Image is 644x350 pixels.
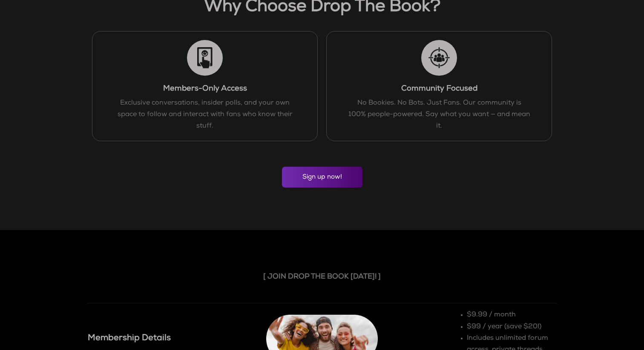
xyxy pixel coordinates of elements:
h4: Membership Details [88,333,177,344]
a: Sign up now! [282,167,362,188]
h3: Community Focused [348,84,530,94]
img: home_choose_1.png [197,47,213,68]
p: No Bookies. No Bots. Just Fans. Our community is 100% people-powered. Say what you want — and mea... [348,98,530,133]
li: $9.99 / month [467,310,556,321]
h4: [ JOIN DROP THE BOOK [DATE]! ] [184,273,460,282]
img: home_choose_2.png [428,47,449,68]
h3: Members-Only Access [114,84,296,94]
li: $99 / year (save $20!) [467,322,556,333]
p: Exclusive conversations, insider polls, and your own space to follow and interact with fans who k... [114,98,296,133]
